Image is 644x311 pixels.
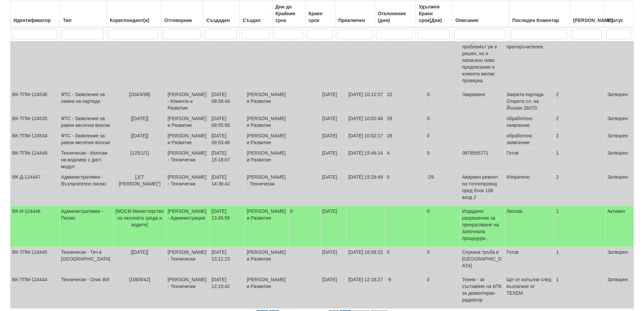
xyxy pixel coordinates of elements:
[337,16,373,25] div: Приключен
[425,131,460,148] td: 0
[60,0,107,27] th: Тип: No sort applied, activate to apply an ascending sort
[385,113,425,131] td: 28
[425,247,460,274] td: 0
[272,0,305,27] th: Дни до Крайния срок: No sort applied, activate to apply an ascending sort
[59,172,114,206] td: Административен - Възлагателно писмо
[554,206,605,247] td: 1
[335,0,375,27] th: Приключен: No sort applied, activate to apply an ascending sort
[10,131,59,148] td: ВК-ТПМ-124534
[554,113,605,131] td: 2
[59,113,114,131] td: ФТС - Заявление за равни месечни вноски
[462,174,503,201] p: Авариен ремонт на топлопровод пред блок 106 вход 2
[511,16,568,25] div: Последен Коментар
[320,247,346,274] td: [DATE]
[131,133,148,138] span: [[DATE]]
[245,148,288,172] td: [PERSON_NAME] и Развитие
[506,133,532,145] span: обработено заявление
[418,2,450,25] div: Удължен Краен срок(Дни)
[59,247,114,274] td: Технически - Теч в [GEOGRAPHIC_DATA]
[10,247,59,274] td: ВК-ТПМ-124445
[554,247,605,274] td: 1
[59,89,114,113] td: ФТС - Заявление за смяна на партида
[506,174,530,180] span: Изпратено
[605,89,634,113] td: Затворен
[509,0,570,27] th: Последен Коментар: No sort applied, activate to apply an ascending sort
[59,148,114,172] td: Технически - Монтаж на водомер с дист. модул
[10,148,59,172] td: ВК-ТПМ-124448
[385,247,425,274] td: 0
[166,148,210,172] td: [PERSON_NAME] - Технически
[245,113,288,131] td: [PERSON_NAME] и Развитие
[131,116,148,121] span: [[DATE]]
[210,113,245,131] td: [DATE] 09:55:56
[554,274,605,309] td: 1
[572,16,602,25] div: [PERSON_NAME]
[210,206,245,247] td: [DATE] 13:45:58
[166,131,210,148] td: [PERSON_NAME] и Развитие
[210,131,245,148] td: [DATE] 09:53:48
[462,150,503,156] p: 0878565771
[320,131,346,148] td: [DATE]
[554,131,605,148] td: 2
[210,148,245,172] td: [DATE] 15:18:07
[347,113,385,131] td: [DATE] 10:02:48
[210,89,245,113] td: [DATE] 09:58:44
[347,131,385,148] td: [DATE] 10:02:17
[347,148,385,172] td: [DATE] 15:46:14
[385,148,425,172] td: 4
[203,0,240,27] th: Създаден: No sort applied, activate to apply an ascending sort
[305,0,335,27] th: Краен срок: No sort applied, activate to apply an ascending sort
[554,148,605,172] td: 1
[570,0,604,27] th: Брой Файлове: No sort applied, activate to apply an ascending sort
[506,277,551,296] span: Ще се изпълни след възлагане от ТЕХЕМ
[245,89,288,113] td: [PERSON_NAME] и Развитие
[605,148,634,172] td: Затворен
[307,9,333,25] div: Краен срок
[119,174,161,186] span: [„ЕТ [PERSON_NAME]“]
[377,9,414,25] div: Отклонение (дни)
[205,16,238,25] div: Създаден
[10,206,59,247] td: ВК-И-124446
[320,206,346,247] td: [DATE]
[290,208,293,214] span: 0
[462,208,503,242] p: Издадено разрешение за прекратяване на започнала процедура .
[375,0,415,27] th: Отклонение (дни): No sort applied, activate to apply an ascending sort
[161,0,203,27] th: Отговорник: No sort applied, activate to apply an ascending sort
[210,172,245,206] td: [DATE] 14:36:42
[166,247,210,274] td: [PERSON_NAME] - Технически
[605,113,634,131] td: Затворен
[210,274,245,309] td: [DATE] 12:15:42
[425,148,460,172] td: 0
[425,274,460,309] td: 0
[506,92,545,111] span: Закрита партида. Открита сл. на Йоскан 26070.
[462,276,503,303] p: Техем - за съставяне на КПК за демонтиран радиатор
[166,89,210,113] td: [PERSON_NAME] - Клиенти и Развитие
[10,89,59,113] td: ВК-ТПМ-124536
[452,0,509,27] th: Описание: No sort applied, activate to apply an ascending sort
[10,274,59,309] td: ВК-ТПМ-124444
[605,247,634,274] td: Затворен
[166,274,210,309] td: [PERSON_NAME] - Технически
[454,16,507,25] div: Описание
[506,150,519,156] span: Готов
[166,113,210,131] td: [PERSON_NAME] и Развитие
[415,0,452,27] th: Удължен Краен срок(Дни): No sort applied, activate to apply an ascending sort
[462,249,503,269] p: Спукана тръба в [GEOGRAPHIC_DATA]
[554,89,605,113] td: 2
[425,113,460,131] td: 0
[59,206,114,247] td: Административен - Писмо
[347,89,385,113] td: [DATE] 10:12:57
[385,274,425,309] td: -9
[163,16,201,25] div: Отговорник
[385,172,425,206] td: 0
[347,274,385,309] td: [DATE] 12:16:27
[109,16,159,25] div: Кореспондент(и)
[116,208,164,227] span: [МОСВ-Министерство на околната среда и водите]
[385,89,425,113] td: 22
[506,116,532,128] span: обработено заявление
[606,16,632,25] div: Статус
[320,89,346,113] td: [DATE]
[241,16,270,25] div: Създал
[506,208,522,214] span: Липсва
[320,274,346,309] td: [DATE]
